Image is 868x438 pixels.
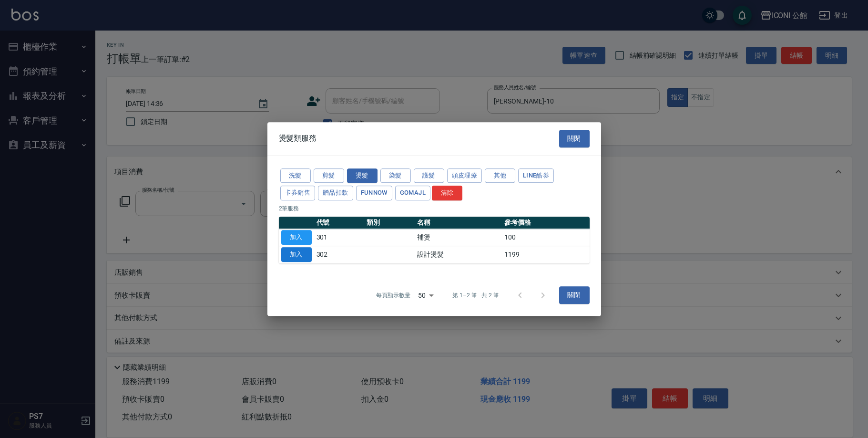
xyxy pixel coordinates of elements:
[279,134,317,143] span: 燙髮類服務
[415,229,502,246] td: 補燙
[364,217,415,229] th: 類別
[318,186,353,200] button: 贈品扣款
[452,291,499,300] p: 第 1–2 筆 共 2 筆
[380,168,411,183] button: 染髮
[280,186,316,200] button: 卡券銷售
[414,282,437,308] div: 50
[356,186,392,200] button: FUNNOW
[502,217,589,229] th: 參考價格
[414,168,444,183] button: 護髮
[395,186,430,200] button: GOMAJL
[432,186,462,200] button: 清除
[279,204,590,213] p: 2 筆服務
[415,246,502,263] td: 設計燙髮
[314,217,365,229] th: 代號
[518,168,554,183] button: LINE酷券
[347,168,378,183] button: 燙髮
[281,230,312,245] button: 加入
[559,130,590,147] button: 關閉
[314,246,365,263] td: 302
[314,168,344,183] button: 剪髮
[447,168,482,183] button: 頭皮理療
[281,247,312,262] button: 加入
[280,168,311,183] button: 洗髮
[502,246,589,263] td: 1199
[485,168,515,183] button: 其他
[415,217,502,229] th: 名稱
[559,287,590,304] button: 關閉
[502,229,589,246] td: 100
[314,229,365,246] td: 301
[376,291,410,300] p: 每頁顯示數量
